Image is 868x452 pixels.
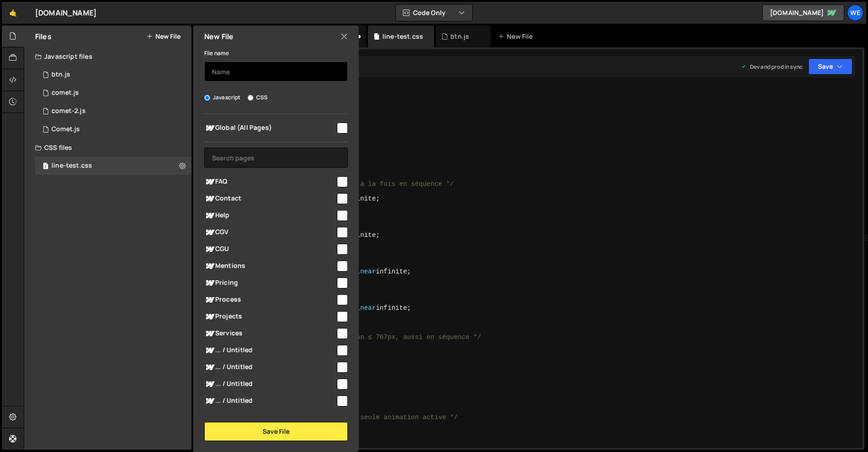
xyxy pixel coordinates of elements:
[52,125,80,134] div: Comet.js
[35,84,191,102] div: 17167/47407.js
[382,32,423,41] div: line-test.css
[204,123,336,134] span: Global (All Pages)
[204,311,336,322] span: Projects
[204,210,336,221] span: Help
[204,277,336,288] span: Pricing
[204,294,336,305] span: Process
[847,5,863,21] a: We
[204,176,336,187] span: FAQ
[35,157,191,175] div: 17167/47403.css
[52,162,92,170] div: line-test.css
[808,58,852,75] button: Save
[204,345,336,356] span: ... / Untitled
[146,33,181,40] button: New File
[450,32,469,41] div: btn.js
[204,49,229,58] label: File name
[498,32,536,41] div: New File
[35,7,97,18] div: [DOMAIN_NAME]
[204,93,241,102] label: Javascript
[24,47,191,66] div: Javascript files
[35,102,191,120] div: 17167/47405.js
[204,362,336,373] span: ... / Untitled
[52,71,70,79] div: btn.js
[762,5,844,21] a: [DOMAIN_NAME]
[204,261,336,272] span: Mentions
[204,328,336,339] span: Services
[35,31,52,41] h2: Files
[204,95,210,101] input: Javascript
[396,5,472,21] button: Code Only
[52,89,79,97] div: comet.js
[43,163,48,170] span: 1
[204,31,233,41] h2: New File
[204,395,336,406] span: ... / Untitled
[741,63,803,71] div: Dev and prod in sync
[204,379,336,390] span: ... / Untitled
[204,227,336,238] span: CGV
[248,93,268,102] label: CSS
[248,95,253,101] input: CSS
[204,244,336,255] span: CGU
[35,66,195,84] div: 17167/47401.js
[204,193,336,204] span: Contact
[24,139,191,157] div: CSS files
[204,62,348,82] input: Name
[35,120,191,139] div: 17167/47404.js
[204,422,348,441] button: Save File
[52,107,86,115] div: comet-2.js
[2,2,24,24] a: 🤙
[204,148,348,168] input: Search pages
